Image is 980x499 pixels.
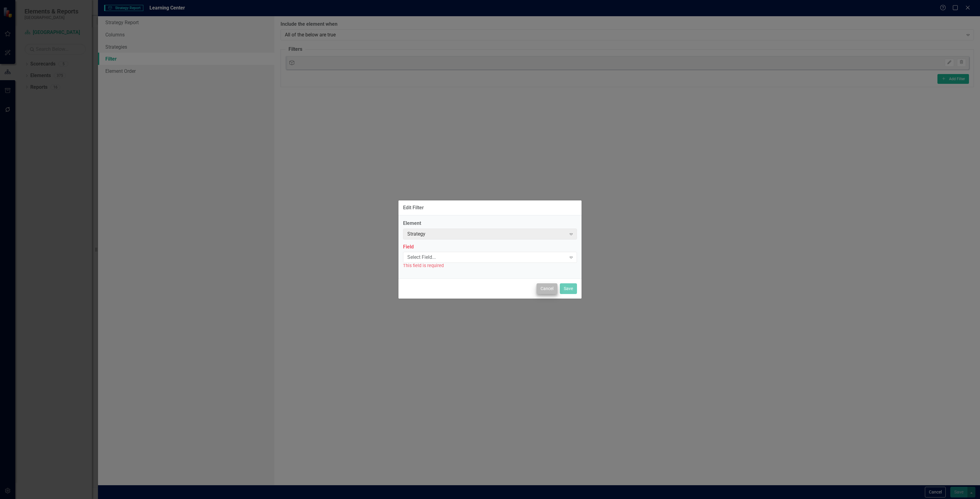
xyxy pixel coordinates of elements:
[407,254,566,261] div: Select Field...
[560,283,577,294] button: Save
[407,230,566,237] div: Strategy
[403,262,577,269] div: This field is required
[537,283,557,294] button: Cancel
[403,244,577,251] label: Field
[403,220,577,227] label: Element
[403,205,424,210] div: Edit Filter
